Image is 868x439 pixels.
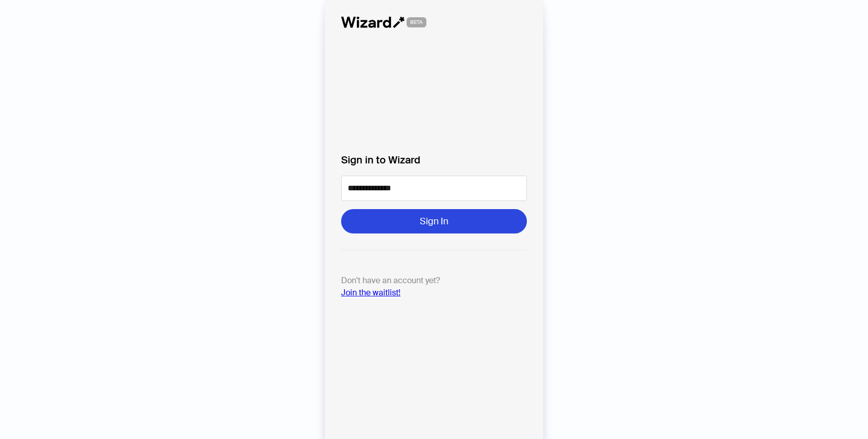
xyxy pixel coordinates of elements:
[420,215,448,227] span: Sign In
[407,17,426,27] span: BETA
[341,275,527,299] p: Don't have an account yet?
[341,152,527,167] label: Sign in to Wizard
[341,209,527,233] button: Sign In
[341,287,400,298] a: Join the waitlist!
